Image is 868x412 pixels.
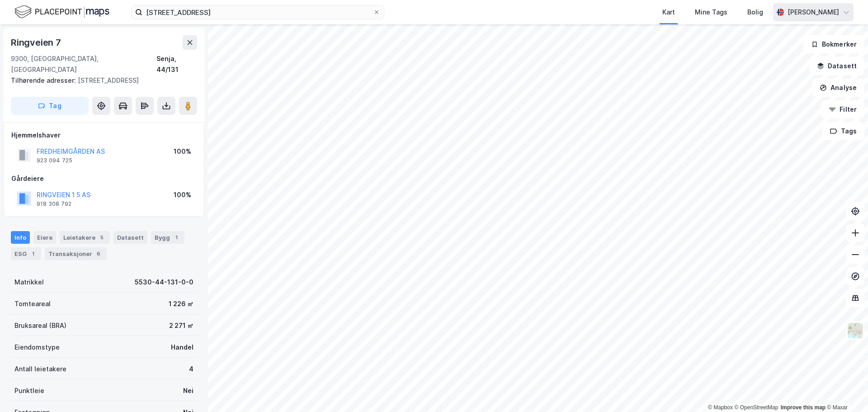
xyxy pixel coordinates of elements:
button: Filter [821,100,864,118]
div: Bygg [151,231,184,244]
div: Hjemmelshaver [11,130,197,141]
button: Tag [11,97,89,115]
div: 1 [172,233,181,242]
button: Datasett [809,57,864,75]
div: Handel [171,342,193,353]
div: 4 [189,364,193,374]
iframe: Chat Widget [823,369,868,412]
div: Bruksareal (BRA) [14,320,66,331]
div: Nei [183,385,193,396]
div: 1 226 ㎡ [169,298,193,309]
div: Leietakere [60,231,110,244]
div: 1 [28,249,38,258]
div: 2 271 ㎡ [169,320,193,331]
button: Bokmerker [803,35,864,53]
div: Datasett [113,231,147,244]
div: 918 308 792 [37,200,71,208]
div: [PERSON_NAME] [788,7,839,18]
div: ESG [11,247,41,260]
div: Eiere [33,231,56,244]
div: Mine Tags [695,7,727,18]
div: [STREET_ADDRESS] [11,75,190,86]
button: Tags [822,122,864,140]
div: 6 [94,249,103,258]
div: 100% [174,146,191,157]
div: Antall leietakere [14,364,66,374]
a: OpenStreetMap [735,404,778,411]
div: 100% [174,189,191,200]
a: Improve this map [781,404,826,411]
div: Gårdeiere [11,173,197,184]
div: Eiendomstype [14,342,60,353]
div: Ringveien 7 [11,35,63,50]
div: Kontrollprogram for chat [823,369,868,412]
div: 923 094 725 [37,157,72,164]
div: Tomteareal [14,298,51,309]
div: 9300, [GEOGRAPHIC_DATA], [GEOGRAPHIC_DATA] [11,53,156,75]
div: Info [11,231,30,244]
a: Mapbox [708,404,733,411]
span: Tilhørende adresser: [11,76,78,84]
img: Z [847,322,864,339]
img: logo.f888ab2527a4732fd821a326f86c7f29.svg [14,4,109,20]
div: 5530-44-131-0-0 [135,277,193,288]
button: Analyse [812,79,864,97]
div: Transaksjoner [45,247,107,260]
div: Senja, 44/131 [156,53,197,75]
div: Matrikkel [14,277,44,288]
div: Kart [662,7,675,18]
div: Punktleie [14,385,44,396]
div: Bolig [747,7,763,18]
input: Søk på adresse, matrikkel, gårdeiere, leietakere eller personer [142,5,373,19]
div: 5 [97,233,106,242]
